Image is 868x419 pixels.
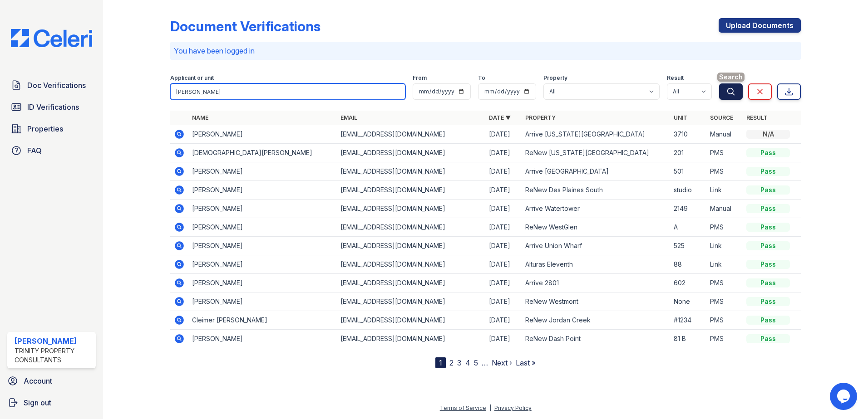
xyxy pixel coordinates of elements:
a: Account [4,372,99,390]
td: [EMAIL_ADDRESS][DOMAIN_NAME] [337,162,485,181]
td: Link [706,255,743,274]
td: None [670,292,706,311]
td: [DATE] [485,237,522,255]
td: PMS [706,162,743,181]
td: Arrive [GEOGRAPHIC_DATA] [522,162,670,181]
a: Terms of Service [440,404,486,411]
td: 201 [670,144,706,162]
td: ReNew [US_STATE][GEOGRAPHIC_DATA] [522,144,670,162]
a: Privacy Policy [494,404,532,411]
td: #1234 [670,311,706,330]
td: Link [706,237,743,255]
td: [EMAIL_ADDRESS][DOMAIN_NAME] [337,311,485,330]
a: Upload Documents [719,18,801,33]
td: [EMAIL_ADDRESS][DOMAIN_NAME] [337,218,485,237]
td: [PERSON_NAME] [188,181,337,200]
td: A [670,218,706,237]
span: Account [24,375,52,386]
button: Search [719,83,743,100]
div: Pass [746,223,790,232]
td: [EMAIL_ADDRESS][DOMAIN_NAME] [337,181,485,200]
td: [PERSON_NAME] [188,218,337,237]
td: Arrive 2801 [522,274,670,292]
td: 602 [670,274,706,292]
td: [DATE] [485,292,522,311]
div: Pass [746,297,790,306]
a: Unit [674,114,687,121]
td: PMS [706,274,743,292]
a: Source [710,114,733,121]
div: Document Verifications [170,18,321,34]
div: Pass [746,278,790,287]
div: Trinity Property Consultants [15,346,92,365]
td: 525 [670,237,706,255]
td: [DATE] [485,200,522,218]
td: [PERSON_NAME] [188,237,337,255]
label: From [413,74,427,82]
td: [EMAIL_ADDRESS][DOMAIN_NAME] [337,274,485,292]
td: Arrive Union Wharf [522,237,670,255]
a: Doc Verifications [7,76,96,94]
td: ReNew Westmont [522,292,670,311]
a: Date ▼ [489,114,511,121]
a: Name [192,114,208,121]
a: 4 [465,358,470,367]
img: CE_Logo_Blue-a8612792a0a2168367f1c8372b55b34899dd931a85d93a1a3d3e32e68fde9ad4.png [4,29,99,47]
div: Pass [746,167,790,176]
td: [DEMOGRAPHIC_DATA][PERSON_NAME] [188,144,337,162]
div: N/A [746,130,790,139]
td: Arrive [US_STATE][GEOGRAPHIC_DATA] [522,125,670,144]
td: PMS [706,144,743,162]
td: studio [670,181,706,200]
td: Manual [706,125,743,144]
td: 3710 [670,125,706,144]
a: Result [746,114,768,121]
td: [EMAIL_ADDRESS][DOMAIN_NAME] [337,144,485,162]
label: To [478,74,485,82]
td: [DATE] [485,144,522,162]
td: [EMAIL_ADDRESS][DOMAIN_NAME] [337,200,485,218]
td: [PERSON_NAME] [188,255,337,274]
td: [DATE] [485,218,522,237]
span: ID Verifications [27,102,79,112]
a: Property [525,114,556,121]
td: Cleimer [PERSON_NAME] [188,311,337,330]
span: Properties [27,123,63,134]
td: [EMAIL_ADDRESS][DOMAIN_NAME] [337,125,485,144]
td: [PERSON_NAME] [188,274,337,292]
label: Property [543,74,567,82]
label: Result [667,74,684,82]
td: 2149 [670,200,706,218]
a: Sign out [4,394,99,412]
td: [PERSON_NAME] [188,162,337,181]
td: [DATE] [485,125,522,144]
div: Pass [746,241,790,250]
a: 5 [474,358,478,367]
td: PMS [706,218,743,237]
td: [DATE] [485,162,522,181]
a: Properties [7,120,96,138]
td: [PERSON_NAME] [188,330,337,348]
div: [PERSON_NAME] [15,336,92,346]
div: Pass [746,334,790,343]
td: PMS [706,292,743,311]
div: Pass [746,260,790,269]
a: 2 [449,358,454,367]
td: PMS [706,311,743,330]
a: 3 [457,358,462,367]
div: Pass [746,148,790,157]
td: [DATE] [485,274,522,292]
td: ReNew Dash Point [522,330,670,348]
td: 88 [670,255,706,274]
label: Applicant or unit [170,74,214,82]
div: 1 [435,357,446,368]
input: Search by name, email, or unit number [170,83,405,100]
td: [DATE] [485,330,522,348]
td: 81 B [670,330,706,348]
span: … [482,357,488,368]
a: FAQ [7,141,96,160]
p: You have been logged in [174,45,797,56]
td: Manual [706,200,743,218]
div: Pass [746,316,790,325]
